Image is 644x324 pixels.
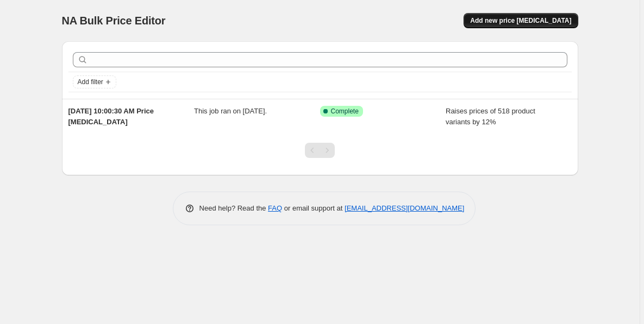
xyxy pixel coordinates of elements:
nav: Pagination [305,143,335,158]
span: This job ran on [DATE]. [194,107,267,115]
span: Add filter [78,78,103,86]
span: Raises prices of 518 product variants by 12% [446,107,535,126]
a: FAQ [268,204,282,212]
span: Add new price [MEDICAL_DATA] [470,16,571,25]
span: Need help? Read the [199,204,268,212]
button: Add filter [73,75,116,88]
span: Complete [331,107,359,116]
span: NA Bulk Price Editor [62,15,166,27]
button: Add new price [MEDICAL_DATA] [464,13,578,28]
a: [EMAIL_ADDRESS][DOMAIN_NAME] [345,204,464,212]
span: [DATE] 10:00:30 AM Price [MEDICAL_DATA] [68,107,154,126]
span: or email support at [282,204,345,212]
